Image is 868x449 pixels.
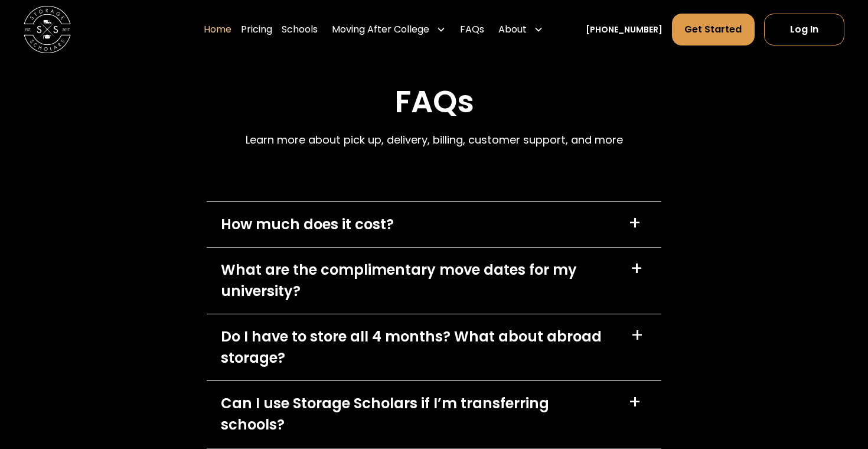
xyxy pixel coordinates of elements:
[204,13,231,46] a: Home
[498,22,527,37] div: About
[332,22,429,37] div: Moving After College
[24,6,71,53] img: Storage Scholars main logo
[586,24,663,36] a: [PHONE_NUMBER]
[628,214,641,233] div: +
[631,326,644,345] div: +
[246,132,623,148] p: Learn more about pick up, delivery, billing, customer support, and more
[628,393,641,412] div: +
[672,14,754,45] a: Get Started
[494,13,548,46] div: About
[221,259,616,302] div: What are the complimentary move dates for my university?
[764,14,844,45] a: Log In
[630,259,643,278] div: +
[221,214,394,235] div: How much does it cost?
[221,393,614,435] div: Can I use Storage Scholars if I’m transferring schools?
[327,13,451,46] div: Moving After College
[282,13,318,46] a: Schools
[246,83,623,121] h2: FAQs
[460,13,484,46] a: FAQs
[221,326,616,369] div: Do I have to store all 4 months? What about abroad storage?
[24,6,71,53] a: home
[241,13,272,46] a: Pricing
